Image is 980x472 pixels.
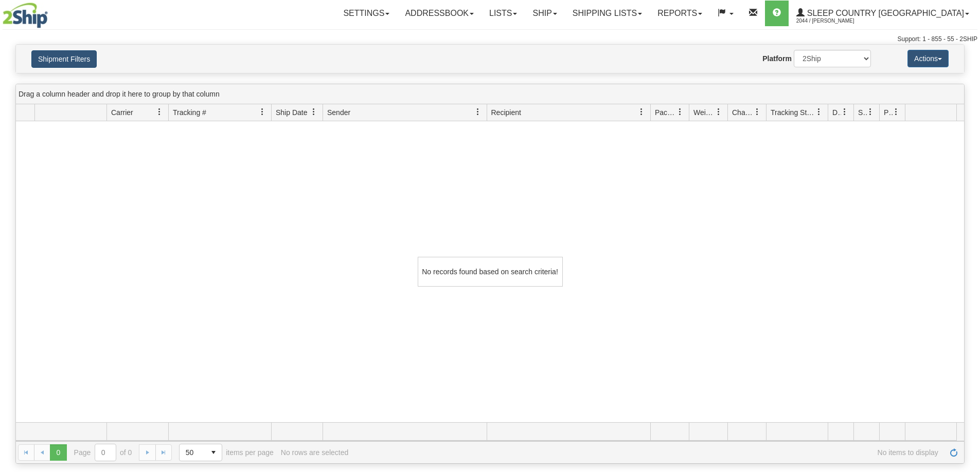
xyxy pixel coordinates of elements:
span: Tracking Status [771,107,815,118]
a: Shipping lists [565,1,650,26]
a: Sleep Country [GEOGRAPHIC_DATA] 2044 / [PERSON_NAME] [789,1,977,26]
a: Sender filter column settings [469,103,487,121]
span: Sender [327,107,350,118]
span: Tracking # [173,107,206,118]
div: No records found based on search criteria! [418,257,563,287]
a: Tracking # filter column settings [254,103,271,121]
div: No rows are selected [281,448,349,457]
a: Packages filter column settings [671,103,689,121]
span: 50 [186,447,199,458]
a: Ship [525,1,564,26]
a: Reports [650,1,710,26]
a: Weight filter column settings [710,103,727,121]
span: Delivery Status [832,107,841,118]
a: Recipient filter column settings [633,103,650,121]
span: select [205,444,222,461]
span: Weight [693,107,715,118]
span: Carrier [111,107,133,118]
div: Support: 1 - 855 - 55 - 2SHIP [3,35,977,44]
a: Lists [482,1,525,26]
span: Page 0 [50,444,66,461]
a: Delivery Status filter column settings [836,103,853,121]
span: Shipment Issues [858,107,867,118]
a: Addressbook [397,1,482,26]
button: Shipment Filters [31,50,97,68]
span: Page of 0 [74,444,132,461]
span: Recipient [491,107,521,118]
label: Platform [762,53,792,64]
a: Refresh [946,444,962,461]
span: Packages [655,107,676,118]
a: Pickup Status filter column settings [887,103,905,121]
a: Shipment Issues filter column settings [862,103,879,121]
a: Charge filter column settings [749,103,766,121]
img: logo2044.jpg [3,3,48,28]
span: Page sizes drop down [179,444,222,461]
a: Ship Date filter column settings [305,103,323,121]
a: Carrier filter column settings [151,103,168,121]
span: Pickup Status [884,107,893,118]
span: items per page [179,444,274,461]
div: grid grouping header [16,84,964,104]
a: Tracking Status filter column settings [810,103,828,121]
a: Settings [335,1,397,26]
span: Charge [732,107,754,118]
span: 2044 / [PERSON_NAME] [796,16,874,26]
span: Sleep Country [GEOGRAPHIC_DATA] [805,9,964,17]
span: Ship Date [276,107,307,118]
span: No items to display [355,448,938,457]
button: Actions [907,50,949,67]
